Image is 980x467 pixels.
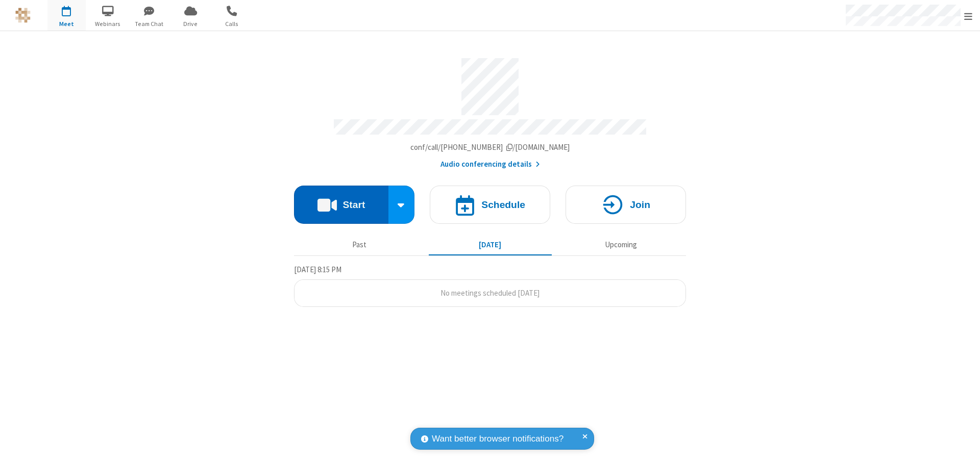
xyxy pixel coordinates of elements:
[213,19,251,29] span: Calls
[342,200,365,210] h4: Start
[481,200,525,210] h4: Schedule
[294,186,388,224] button: Start
[410,142,570,153] button: Copy my meeting room linkCopy my meeting room link
[440,288,540,298] span: No meetings scheduled [DATE]
[440,159,540,170] button: Audio conferencing details
[294,50,686,170] section: Account details
[432,432,563,446] span: Want better browser notifications?
[47,19,86,29] span: Meet
[630,200,650,210] h4: Join
[429,235,552,254] button: [DATE]
[430,186,550,224] button: Schedule
[410,142,570,152] span: Copy my meeting room link
[566,186,686,224] button: Join
[559,235,682,254] button: Upcoming
[294,265,341,274] span: [DATE] 8:15 PM
[89,19,127,29] span: Webinars
[130,19,168,29] span: Team Chat
[298,235,421,254] button: Past
[15,8,31,23] img: QA Selenium DO NOT DELETE OR CHANGE
[388,186,415,224] div: Start conference options
[171,19,210,29] span: Drive
[294,264,686,307] section: Today's Meetings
